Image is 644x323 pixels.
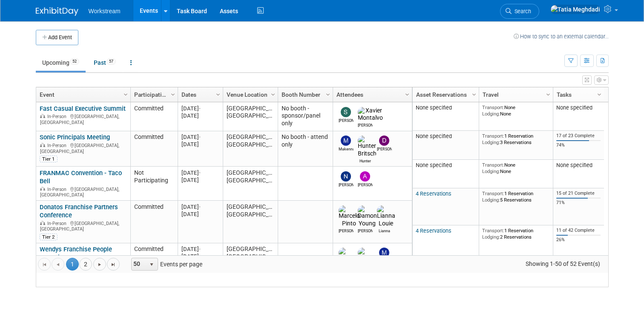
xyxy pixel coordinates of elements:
div: [DATE] [181,203,219,211]
img: Hunter Britsch [339,248,357,270]
div: [GEOGRAPHIC_DATA], [GEOGRAPHIC_DATA] [40,219,126,232]
span: Transport: [482,190,504,196]
span: Search [512,8,531,14]
a: Column Settings [595,87,604,100]
td: No booth - sponsor/panel only [278,102,333,131]
img: Makenna Clark [379,248,389,258]
span: Column Settings [404,91,411,98]
a: Go to the previous page [52,258,64,271]
span: Column Settings [325,91,331,98]
a: Go to the first page [38,258,51,271]
div: None None [482,162,549,174]
img: Makenna Clark [341,136,351,146]
span: Lodging: [482,168,500,174]
div: Tier 2 [40,234,57,240]
div: 74% [556,142,601,148]
span: Column Settings [122,91,129,98]
a: Column Settings [402,87,412,100]
span: Column Settings [545,91,552,98]
a: Column Settings [543,87,553,100]
span: In-Person [47,187,69,192]
a: Column Settings [268,87,278,100]
div: 15 of 21 Complete [556,190,601,196]
img: Xavier Montalvo [358,107,383,122]
span: Transport: [482,104,504,110]
a: Upcoming52 [36,55,86,71]
div: [DATE] [181,253,219,260]
div: Marcelo Pinto [339,228,354,234]
a: 2 [79,258,92,271]
div: Dwight Smith [377,146,392,152]
span: Transport: [482,228,504,234]
span: 1 [66,258,79,271]
span: None specified [416,162,452,168]
span: 52 [70,58,79,65]
div: [DATE] [181,169,219,176]
td: Not Participating [130,167,178,201]
a: Column Settings [168,87,178,100]
a: Column Settings [121,87,130,100]
img: Lianna Louie [358,248,376,270]
div: 71% [556,200,601,206]
span: None specified [416,133,452,139]
span: Go to the next page [96,261,103,268]
a: Tasks [557,87,598,102]
span: - [199,246,201,252]
div: [DATE] [181,105,219,112]
td: [GEOGRAPHIC_DATA], [GEOGRAPHIC_DATA] [223,167,278,201]
div: [GEOGRAPHIC_DATA], [GEOGRAPHIC_DATA] [40,141,126,154]
div: [DATE] [181,133,219,141]
img: Dwight Smith [379,136,389,146]
img: In-Person Event [40,143,45,147]
img: In-Person Event [40,221,45,225]
img: Hunter Britsch [358,136,377,158]
span: Showing 1-50 of 52 Event(s) [517,258,608,270]
div: [GEOGRAPHIC_DATA], [GEOGRAPHIC_DATA] [40,112,126,125]
div: 1 Reservation 3 Reservations [482,133,549,145]
div: [DATE] [181,176,219,184]
a: Wendys Franchise People Summit [40,245,112,261]
img: Tatia Meghdadi [550,5,601,14]
div: Damon Young [358,228,373,234]
div: 1 Reservation 5 Reservations [482,190,549,203]
span: None specified [416,104,452,111]
span: Lodging: [482,139,500,145]
span: select [148,261,155,268]
div: Xavier Montalvo [358,122,373,128]
a: Booth Number [282,87,327,102]
td: [GEOGRAPHIC_DATA], [GEOGRAPHIC_DATA] [223,131,278,167]
a: Go to the next page [93,258,106,271]
div: [GEOGRAPHIC_DATA], [GEOGRAPHIC_DATA] [40,185,126,198]
span: - [199,204,201,210]
span: In-Person [47,114,69,119]
img: Nick Walters [341,171,351,182]
img: Lianna Louie [377,205,395,228]
a: Column Settings [323,87,333,100]
div: 17 of 23 Complete [556,133,601,139]
span: 57 [106,58,116,65]
img: ExhibitDay [36,7,78,16]
div: [DATE] [181,245,219,253]
a: Participation [134,87,172,102]
td: Committed [130,131,178,167]
td: [GEOGRAPHIC_DATA], [GEOGRAPHIC_DATA] [223,201,278,243]
a: 4 Reservations [416,190,451,197]
a: Past57 [87,55,122,71]
a: Column Settings [469,87,479,100]
span: - [199,134,201,140]
span: Transport: [482,133,504,139]
div: Makenna Clark [339,146,354,152]
span: Column Settings [170,91,176,98]
span: Events per page [120,258,211,271]
td: Committed [130,243,178,286]
div: Sarah Chan [339,117,354,124]
img: Damon Young [358,205,377,228]
div: Lianna Louie [377,228,392,234]
td: [GEOGRAPHIC_DATA], [GEOGRAPHIC_DATA] [223,243,278,286]
span: Lodging: [482,234,500,240]
span: In-Person [47,143,69,148]
span: 50 [132,258,146,270]
div: [DATE] [181,141,219,148]
span: - [199,170,201,176]
div: Andrew Walters [358,182,373,188]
